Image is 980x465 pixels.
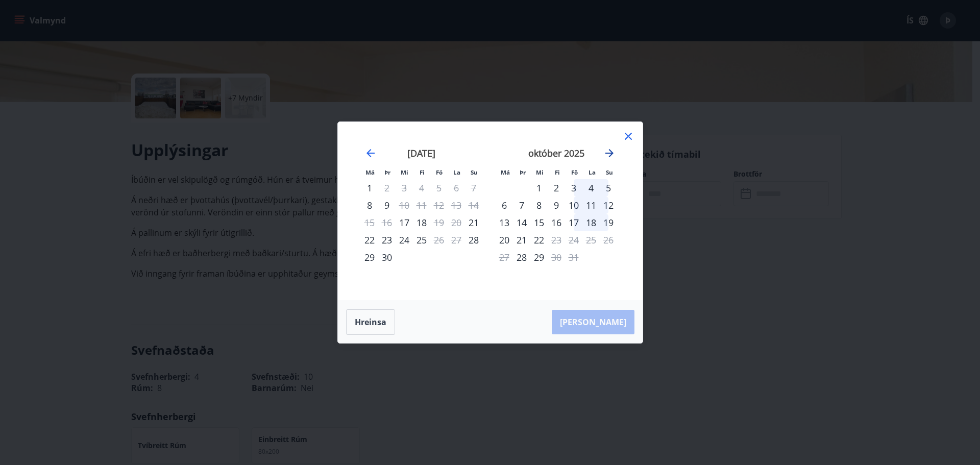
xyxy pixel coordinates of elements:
[436,168,443,176] small: Fö
[496,214,513,231] div: 13
[600,179,617,197] td: Choose sunnudagur, 5. október 2025 as your check-in date. It’s available.
[565,214,582,231] div: 17
[582,231,600,249] td: Not available. laugardagur, 25. október 2025
[530,214,548,231] div: 15
[350,134,630,288] div: Calendar
[600,197,617,214] div: 12
[378,231,396,249] div: 23
[430,214,448,231] td: Not available. föstudagur, 19. september 2025
[361,214,378,231] td: Not available. mánudagur, 15. september 2025
[582,214,600,231] td: Choose laugardagur, 18. október 2025 as your check-in date. It’s available.
[407,147,435,159] strong: [DATE]
[565,179,582,197] div: 3
[565,231,582,249] td: Not available. föstudagur, 24. október 2025
[530,197,548,214] div: 8
[448,214,465,231] td: Not available. laugardagur, 20. september 2025
[378,249,396,266] td: Choose þriðjudagur, 30. september 2025 as your check-in date. It’s available.
[496,231,513,249] td: Choose mánudagur, 20. október 2025 as your check-in date. It’s available.
[530,249,548,266] td: Choose miðvikudagur, 29. október 2025 as your check-in date. It’s available.
[600,214,617,231] div: 19
[361,197,378,214] td: Choose mánudagur, 8. september 2025 as your check-in date. It’s available.
[465,197,482,214] td: Not available. sunnudagur, 14. september 2025
[606,168,613,176] small: Su
[496,197,513,214] div: 6
[448,231,465,249] td: Not available. laugardagur, 27. september 2025
[361,197,378,214] div: Aðeins innritun í boði
[453,168,460,176] small: La
[513,197,530,214] td: Choose þriðjudagur, 7. október 2025 as your check-in date. It’s available.
[513,249,530,266] div: Aðeins innritun í boði
[378,249,396,266] div: 30
[565,197,582,214] div: 10
[430,231,448,249] div: Aðeins útritun í boði
[361,249,378,266] td: Choose mánudagur, 29. september 2025 as your check-in date. It’s available.
[530,249,548,266] div: 29
[396,231,413,249] td: Choose miðvikudagur, 24. september 2025 as your check-in date. It’s available.
[530,197,548,214] td: Choose miðvikudagur, 8. október 2025 as your check-in date. It’s available.
[571,168,578,176] small: Fö
[555,168,560,176] small: Fi
[530,231,548,249] td: Choose miðvikudagur, 22. október 2025 as your check-in date. It’s available.
[346,309,395,335] button: Hreinsa
[465,231,482,249] td: Choose sunnudagur, 28. september 2025 as your check-in date. It’s available.
[471,168,478,176] small: Su
[513,214,530,231] td: Choose þriðjudagur, 14. október 2025 as your check-in date. It’s available.
[589,168,596,176] small: La
[396,179,413,197] td: Not available. miðvikudagur, 3. september 2025
[378,197,396,214] td: Choose þriðjudagur, 9. september 2025 as your check-in date. It’s available.
[361,179,378,197] td: Choose mánudagur, 1. september 2025 as your check-in date. It’s available.
[548,231,565,249] td: Not available. fimmtudagur, 23. október 2025
[465,214,482,231] td: Choose sunnudagur, 21. september 2025 as your check-in date. It’s available.
[548,214,565,231] td: Choose fimmtudagur, 16. október 2025 as your check-in date. It’s available.
[396,197,413,214] td: Not available. miðvikudagur, 10. september 2025
[600,179,617,197] div: 5
[365,168,375,176] small: Má
[361,179,378,197] div: 1
[582,197,600,214] div: 11
[496,197,513,214] td: Choose mánudagur, 6. október 2025 as your check-in date. It’s available.
[513,214,530,231] div: 14
[548,197,565,214] div: 9
[528,147,584,159] strong: október 2025
[378,214,396,231] td: Not available. þriðjudagur, 16. september 2025
[378,179,396,197] div: Aðeins útritun í boði
[430,214,448,231] div: Aðeins útritun í boði
[548,197,565,214] td: Choose fimmtudagur, 9. október 2025 as your check-in date. It’s available.
[384,168,390,176] small: Þr
[430,179,448,197] td: Not available. föstudagur, 5. september 2025
[413,179,430,197] td: Not available. fimmtudagur, 4. september 2025
[600,197,617,214] td: Choose sunnudagur, 12. október 2025 as your check-in date. It’s available.
[413,214,430,231] td: Choose fimmtudagur, 18. september 2025 as your check-in date. It’s available.
[513,249,530,266] td: Choose þriðjudagur, 28. október 2025 as your check-in date. It’s available.
[513,197,530,214] div: 7
[448,179,465,197] td: Not available. laugardagur, 6. september 2025
[378,231,396,249] td: Choose þriðjudagur, 23. september 2025 as your check-in date. It’s available.
[520,168,526,176] small: Þr
[496,231,513,249] div: 20
[413,231,430,249] td: Choose fimmtudagur, 25. september 2025 as your check-in date. It’s available.
[465,214,482,231] div: Aðeins innritun í boði
[548,249,565,266] td: Not available. fimmtudagur, 30. október 2025
[430,197,448,214] td: Not available. föstudagur, 12. september 2025
[530,179,548,197] div: 1
[465,179,482,197] td: Not available. sunnudagur, 7. september 2025
[396,214,413,231] td: Choose miðvikudagur, 17. september 2025 as your check-in date. It’s available.
[548,179,565,197] div: 2
[548,231,565,249] div: Aðeins útritun í boði
[413,231,430,249] div: 25
[565,214,582,231] td: Choose föstudagur, 17. október 2025 as your check-in date. It’s available.
[378,179,396,197] td: Not available. þriðjudagur, 2. september 2025
[530,231,548,249] div: 22
[396,231,413,249] div: 24
[603,147,616,159] div: Move forward to switch to the next month.
[496,214,513,231] td: Choose mánudagur, 13. október 2025 as your check-in date. It’s available.
[430,231,448,249] td: Not available. föstudagur, 26. september 2025
[513,231,530,249] td: Choose þriðjudagur, 21. október 2025 as your check-in date. It’s available.
[378,197,396,214] div: 9
[548,214,565,231] div: 16
[582,179,600,197] td: Choose laugardagur, 4. október 2025 as your check-in date. It’s available.
[600,214,617,231] td: Choose sunnudagur, 19. október 2025 as your check-in date. It’s available.
[582,214,600,231] div: 18
[513,231,530,249] div: 21
[582,179,600,197] div: 4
